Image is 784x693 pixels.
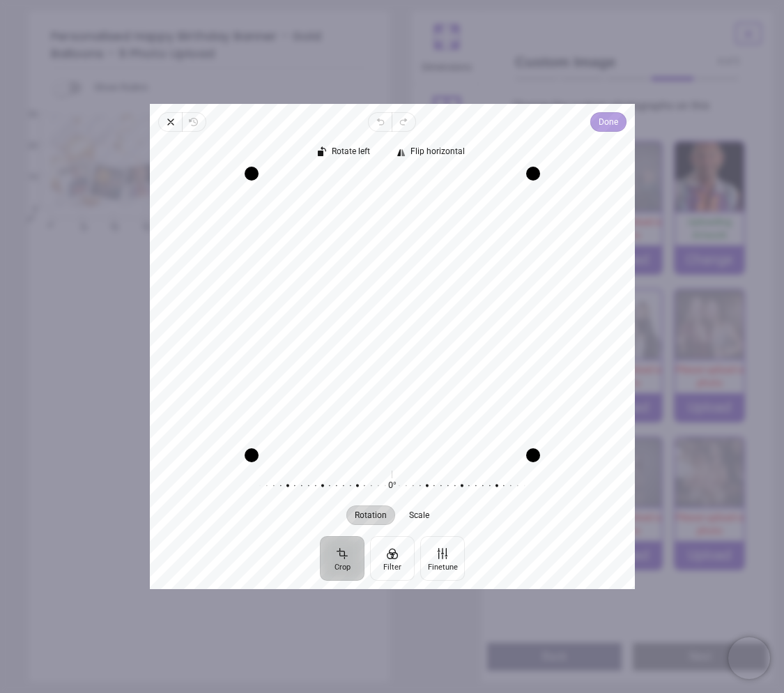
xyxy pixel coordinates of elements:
div: Upload [675,393,744,421]
h5: Personalised Happy Birthday Banner - Gold Balloons - 9 Photo Upload [51,22,367,68]
button: Flip horizontal [390,143,473,162]
div: Drag edge l [245,174,259,455]
span: Please upload a photo [675,512,744,537]
span: Uploading Artwork [688,216,732,241]
span: 10 [11,172,38,183]
span: 0 [11,204,38,215]
span: cm [24,211,37,224]
span: Flip horizontal [410,148,465,157]
button: Filter [369,536,414,581]
button: Dimensions [412,11,482,84]
span: 30 [139,220,148,229]
div: Change [675,245,744,273]
iframe: Brevo live chat [728,637,770,679]
button: Materials [412,84,482,157]
div: Drag corner br [526,448,540,462]
span: 20 [107,220,116,229]
div: Upload [675,541,744,569]
button: Finetune [420,536,464,581]
span: 30 [11,109,38,121]
button: Rotate left [311,143,378,162]
span: 10 [75,220,84,229]
p: Change the custom photographs on this product. [512,98,751,130]
span: Rotation [355,511,387,519]
div: Drag edge t [252,167,533,181]
span: 0 [44,220,53,229]
span: Rotate left [332,148,370,157]
span: Please upload a photo [675,364,744,389]
span: 4 of 5 [718,56,739,68]
button: Done [590,112,626,132]
span: Scale [409,511,429,519]
button: Crop [319,536,364,581]
div: Drag corner tl [245,167,259,181]
button: Rotation [346,505,395,525]
span: Done [598,114,617,130]
button: Scale [401,505,438,525]
span: 20 [11,140,38,152]
div: Drag corner bl [245,448,259,462]
span: Custom Image [515,52,718,72]
button: Next [633,643,767,671]
div: Drag corner tr [526,167,540,181]
div: Drag edge b [252,448,533,462]
div: Show Rulers [62,79,390,96]
span: Dimensions [422,54,472,75]
button: Back [487,643,622,671]
div: Drag edge r [526,174,540,455]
